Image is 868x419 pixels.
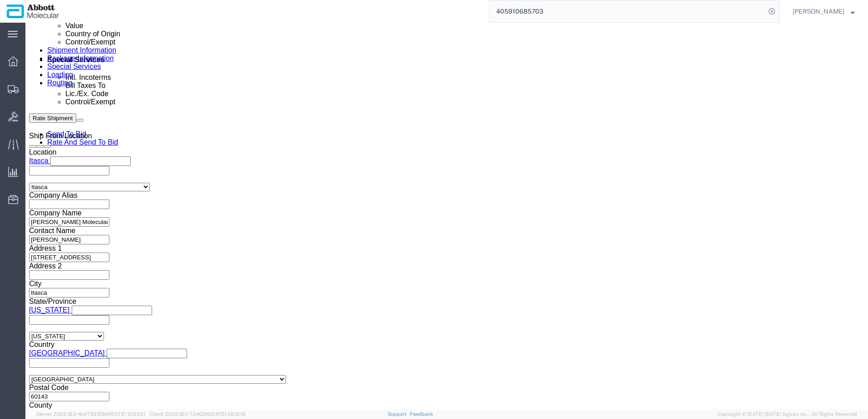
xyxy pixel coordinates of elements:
[793,6,844,16] span: Raza Khan
[210,411,246,417] span: [DATE] 08:10:16
[489,0,765,22] input: Search for shipment number, reference number
[36,411,145,417] span: Server: 2025.18.0-4e47823f9d1
[6,5,59,18] img: logo
[792,6,855,17] button: [PERSON_NAME]
[410,411,433,417] a: Feedback
[110,411,145,417] span: [DATE] 10:23:21
[717,410,857,418] span: Copyright © [DATE]-[DATE] Agistix Inc., All Rights Reserved
[149,411,246,417] span: Client: 2025.18.0-7346316
[25,23,868,409] iframe: FS Legacy Container
[388,411,410,417] a: Support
